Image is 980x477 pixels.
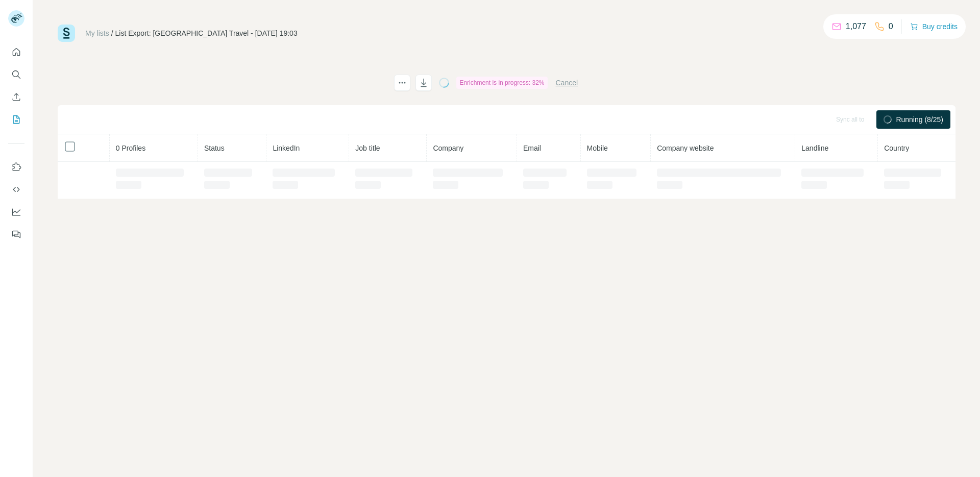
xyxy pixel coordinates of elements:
span: Mobile [587,144,608,152]
button: Cancel [556,78,578,88]
p: 1,077 [846,20,866,33]
span: Running (8/25) [896,114,943,125]
button: Buy credits [910,19,958,34]
button: Quick start [8,43,24,61]
img: Surfe Logo [58,25,75,42]
button: My lists [8,110,24,129]
button: Enrich CSV [8,88,24,106]
button: Use Surfe on LinkedIn [8,158,24,176]
span: Country [884,144,909,152]
h1: List Export: [GEOGRAPHIC_DATA] Travel - [DATE] 19:03 [58,75,385,91]
button: Dashboard [8,203,24,221]
span: 0 Profiles [116,144,145,152]
span: Status [204,144,225,152]
span: LinkedIn [273,144,300,152]
button: Feedback [8,225,24,244]
span: Company [433,144,463,152]
li: / [111,28,113,38]
div: List Export: [GEOGRAPHIC_DATA] Travel - [DATE] 19:03 [115,28,298,38]
p: 0 [889,20,893,33]
div: Enrichment is in progress: 32% [456,77,547,89]
button: actions [394,75,410,91]
span: Company website [657,144,714,152]
span: Job title [355,144,380,152]
button: Search [8,65,24,84]
button: Use Surfe API [8,180,24,199]
span: Email [523,144,541,152]
a: My lists [85,29,109,37]
span: Landline [801,144,828,152]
